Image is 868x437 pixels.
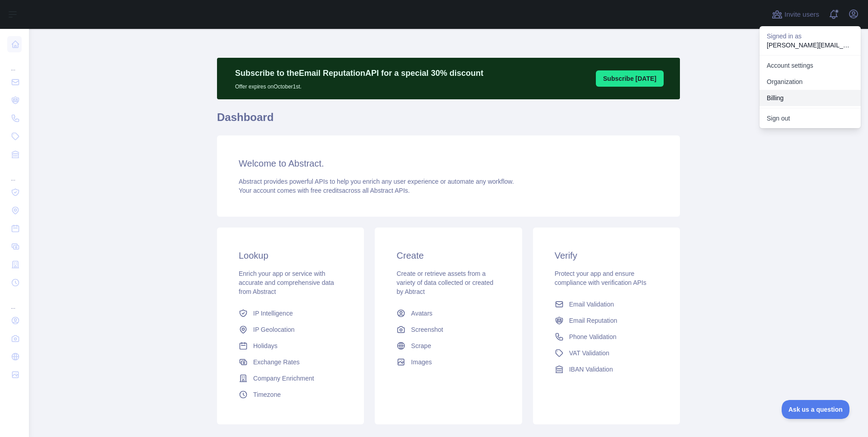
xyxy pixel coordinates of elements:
a: Avatars [393,305,504,321]
a: Images [393,354,504,370]
div: ... [7,293,22,311]
a: Organization [759,74,861,90]
a: Email Reputation [551,312,662,329]
span: IBAN Validation [569,365,613,374]
a: Screenshot [393,321,504,338]
span: IP Geolocation [253,325,295,334]
span: Phone Validation [569,332,617,341]
span: Email Reputation [569,316,618,325]
button: Subscribe [DATE] [596,70,664,87]
div: ... [7,54,22,72]
h3: Welcome to Abstract. [239,157,658,170]
a: Holidays [235,338,346,354]
h1: Dashboard [217,110,680,132]
button: Invite users [770,7,821,22]
div: ... [7,164,22,182]
span: Invite users [784,9,819,20]
span: Company Enrichment [253,374,314,383]
span: VAT Validation [569,349,609,358]
span: Your account comes with across all Abstract APIs. [239,187,410,194]
a: Timezone [235,386,346,403]
span: Images [411,358,432,367]
span: Exchange Rates [253,358,300,367]
span: Create or retrieve assets from a variety of data collected or created by Abtract [396,270,493,295]
span: Avatars [411,309,432,318]
a: Phone Validation [551,329,662,345]
span: IP Intelligence [253,309,293,318]
span: free credits [311,187,342,194]
a: Email Validation [551,296,662,312]
span: Protect your app and ensure compliance with verification APIs [555,270,646,286]
h3: Lookup [239,249,342,262]
span: Email Validation [569,300,614,309]
span: Screenshot [411,325,443,334]
span: Enrich your app or service with accurate and comprehensive data from Abstract [239,270,334,295]
iframe: Toggle Customer Support [782,400,850,419]
span: Scrape [411,341,431,350]
p: Offer expires on October 1st. [235,79,483,90]
a: IP Intelligence [235,305,346,321]
a: Exchange Rates [235,354,346,370]
span: Timezone [253,390,281,399]
a: IP Geolocation [235,321,346,338]
span: Abstract provides powerful APIs to help you enrich any user experience or automate any workflow. [239,178,514,185]
p: Subscribe to the Email Reputation API for a special 30 % discount [235,67,483,79]
button: Sign out [759,110,861,126]
a: VAT Validation [551,345,662,361]
h3: Verify [555,249,658,262]
a: Account settings [759,57,861,74]
p: Signed in as [767,32,854,41]
span: Holidays [253,341,278,350]
p: [PERSON_NAME][EMAIL_ADDRESS][PERSON_NAME][DOMAIN_NAME] [767,41,854,50]
a: IBAN Validation [551,361,662,377]
button: Billing [759,90,861,106]
a: Scrape [393,338,504,354]
a: Company Enrichment [235,370,346,386]
h3: Create [396,249,500,262]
